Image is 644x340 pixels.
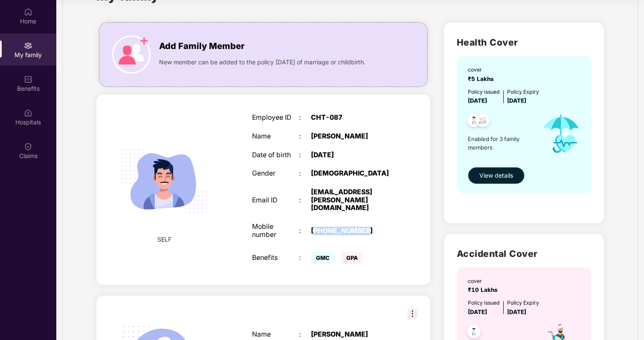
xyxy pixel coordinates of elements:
[507,299,539,307] div: Policy Expiry
[464,111,484,132] img: svg+xml;base64,PHN2ZyB4bWxucz0iaHR0cDovL3d3dy53My5vcmcvMjAwMC9zdmciIHdpZHRoPSI0OC45NDMiIGhlaWdodD...
[534,105,588,163] img: icon
[479,171,513,180] span: View details
[311,151,393,159] div: [DATE]
[299,196,311,205] div: :
[159,40,244,53] span: Add Family Member
[299,254,311,262] div: :
[507,308,526,315] span: [DATE]
[468,66,497,74] div: cover
[299,227,311,235] div: :
[468,97,487,104] span: [DATE]
[468,286,501,293] span: ₹10 Lakhs
[473,111,493,132] img: svg+xml;base64,PHN2ZyB4bWxucz0iaHR0cDovL3d3dy53My5vcmcvMjAwMC9zdmciIHdpZHRoPSI0OC45NDMiIGhlaWdodD...
[112,35,151,74] img: icon
[299,133,311,141] div: :
[311,252,335,264] span: GMC
[252,331,299,339] div: Name
[468,277,501,285] div: cover
[311,188,393,212] div: [EMAIL_ADDRESS][PERSON_NAME][DOMAIN_NAME]
[468,299,500,307] div: Policy issued
[252,133,299,141] div: Name
[24,142,32,151] img: svg+xml;base64,PHN2ZyBpZD0iQ2xhaW0iIHhtbG5zPSJodHRwOi8vd3d3LnczLm9yZy8yMDAwL3N2ZyIgd2lkdGg9IjIwIi...
[457,35,591,49] h2: Health Cover
[252,114,299,122] div: Employee ID
[157,235,171,244] span: SELF
[252,254,299,262] div: Benefits
[252,151,299,159] div: Date of birth
[468,88,500,96] div: Policy issued
[252,223,299,239] div: Mobile number
[24,8,32,16] img: svg+xml;base64,PHN2ZyBpZD0iSG9tZSIgeG1sbnM9Imh0dHA6Ly93d3cudzMub3JnLzIwMDAvc3ZnIiB3aWR0aD0iMjAiIG...
[252,170,299,178] div: Gender
[311,331,393,339] div: [PERSON_NAME]
[299,114,311,122] div: :
[159,58,366,67] span: New member can be added to the policy [DATE] of marriage or childbirth.
[311,133,393,141] div: [PERSON_NAME]
[299,170,311,178] div: :
[468,135,534,152] span: Enabled for 3 family members
[311,170,393,178] div: [DEMOGRAPHIC_DATA]
[457,247,591,261] h2: Accidental Cover
[252,196,299,205] div: Email ID
[507,88,539,96] div: Policy Expiry
[468,167,525,184] button: View details
[299,151,311,159] div: :
[24,41,32,50] img: svg+xml;base64,PHN2ZyB3aWR0aD0iMjAiIGhlaWdodD0iMjAiIHZpZXdCb3g9IjAgMCAyMCAyMCIgZmlsbD0ibm9uZSIgeG...
[468,308,487,315] span: [DATE]
[341,252,363,264] span: GPA
[24,75,32,84] img: svg+xml;base64,PHN2ZyBpZD0iQmVuZWZpdHMiIHhtbG5zPSJodHRwOi8vd3d3LnczLm9yZy8yMDAwL3N2ZyIgd2lkdGg9Ij...
[407,308,418,319] img: svg+xml;base64,PHN2ZyB3aWR0aD0iMzIiIGhlaWdodD0iMzIiIHZpZXdCb3g9IjAgMCAzMiAzMiIgZmlsbD0ibm9uZSIgeG...
[311,114,393,122] div: CHT-087
[468,75,497,82] span: ₹5 Lakhs
[299,331,311,339] div: :
[311,227,393,235] div: [PHONE_NUMBER]
[24,109,32,117] img: svg+xml;base64,PHN2ZyBpZD0iSG9zcGl0YWxzIiB4bWxucz0iaHR0cDovL3d3dy53My5vcmcvMjAwMC9zdmciIHdpZHRoPS...
[110,127,218,235] img: svg+xml;base64,PHN2ZyB4bWxucz0iaHR0cDovL3d3dy53My5vcmcvMjAwMC9zdmciIHdpZHRoPSIyMjQiIGhlaWdodD0iMT...
[507,97,526,104] span: [DATE]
